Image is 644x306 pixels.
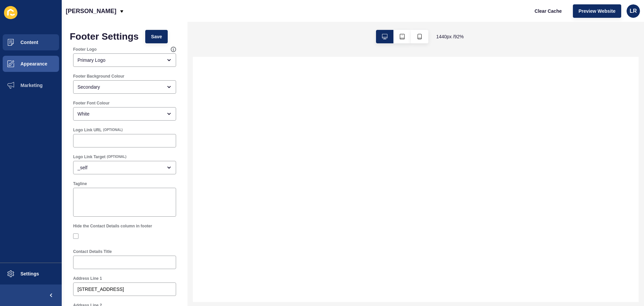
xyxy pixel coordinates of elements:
[145,30,168,43] button: Save
[579,8,615,14] span: Preview Website
[73,127,102,133] label: Logo Link URL
[73,80,176,94] div: open menu
[573,4,621,18] button: Preview Website
[73,100,110,106] label: Footer Font Colour
[73,181,87,186] label: Tagline
[73,47,97,52] label: Footer Logo
[73,223,152,229] label: Hide the Contact Details column in footer
[73,107,176,121] div: open menu
[70,33,139,40] h1: Footer Settings
[535,8,562,14] span: Clear Cache
[73,276,102,281] label: Address Line 1
[436,33,464,40] span: 1440 px / 92 %
[529,4,568,18] button: Clear Cache
[73,74,124,79] label: Footer Background Colour
[73,249,112,254] label: Contact Details Title
[103,128,122,132] span: (OPTIONAL)
[73,154,105,160] label: Logo Link Target
[107,155,126,159] span: (OPTIONAL)
[73,53,176,67] div: open menu
[73,161,176,174] div: open menu
[630,8,637,14] span: LR
[151,33,162,40] span: Save
[66,3,116,19] p: [PERSON_NAME]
